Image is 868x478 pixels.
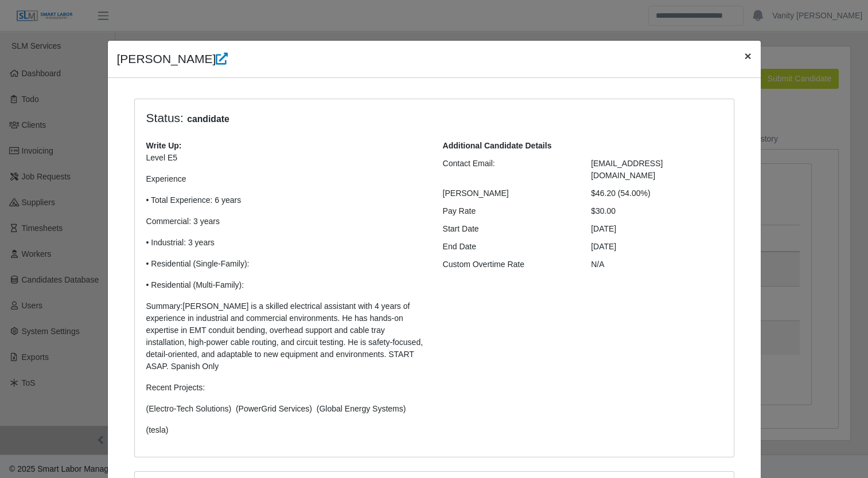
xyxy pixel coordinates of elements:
[582,223,731,235] div: [DATE]
[146,141,182,150] b: Write Up:
[146,424,426,436] p: (tesla)
[434,258,583,271] div: Custom Overtime Rate
[146,300,426,373] p: Summary:[PERSON_NAME] is a skilled electrical assistant with 4 years of experience in industrial ...
[146,382,426,394] p: Recent Projects:
[117,50,228,68] h4: [PERSON_NAME]
[434,205,583,217] div: Pay Rate
[582,187,731,199] div: $46.20 (54.00%)
[582,205,731,217] div: $30.00
[146,258,426,270] p: • Residential (Single-Family):
[146,403,426,415] p: (Electro-Tech Solutions) (PowerGrid Services) (Global Energy Systems)
[434,223,583,235] div: Start Date
[443,141,552,150] b: Additional Candidate Details
[146,152,426,164] p: Level E5
[591,159,663,180] span: [EMAIL_ADDRESS][DOMAIN_NAME]
[146,216,426,228] p: Commercial: 3 years
[434,158,583,182] div: Contact Email:
[146,111,574,126] h4: Status:
[184,112,233,126] span: candidate
[434,241,583,253] div: End Date
[146,173,426,185] p: Experience
[146,237,426,249] p: • Industrial: 3 years
[591,242,616,251] span: [DATE]
[434,187,583,199] div: [PERSON_NAME]
[744,49,751,62] span: ×
[146,279,426,291] p: • Residential (Multi-Family):
[591,260,604,269] span: N/A
[146,194,426,206] p: • Total Experience: 6 years
[735,41,760,71] button: Close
